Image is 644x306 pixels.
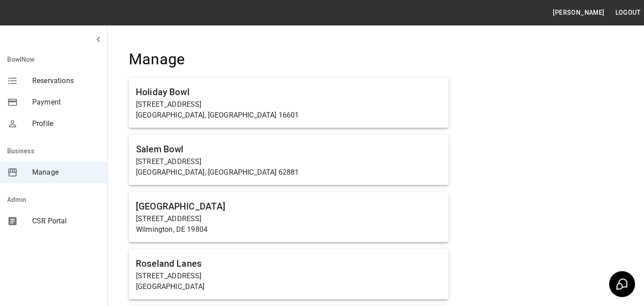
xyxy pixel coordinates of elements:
[32,97,100,108] span: Payment
[4,8,54,17] img: logo
[549,4,608,21] button: [PERSON_NAME]
[136,271,441,281] p: [STREET_ADDRESS]
[612,4,644,21] button: Logout
[136,281,441,292] p: [GEOGRAPHIC_DATA]
[32,167,100,178] span: Manage
[32,75,100,86] span: Reservations
[136,214,441,224] p: [STREET_ADDRESS]
[32,216,100,226] span: CSR Portal
[136,110,441,121] p: [GEOGRAPHIC_DATA], [GEOGRAPHIC_DATA] 16601
[136,256,441,271] h6: Roseland Lanes
[32,118,100,129] span: Profile
[136,85,441,99] h6: Holiday Bowl
[136,156,441,167] p: [STREET_ADDRESS]
[136,224,441,235] p: Wilmington, DE 19804
[136,199,441,214] h6: [GEOGRAPHIC_DATA]
[136,167,441,178] p: [GEOGRAPHIC_DATA], [GEOGRAPHIC_DATA] 62881
[129,50,449,69] h4: Manage
[136,142,441,156] h6: Salem Bowl
[136,99,441,110] p: [STREET_ADDRESS]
